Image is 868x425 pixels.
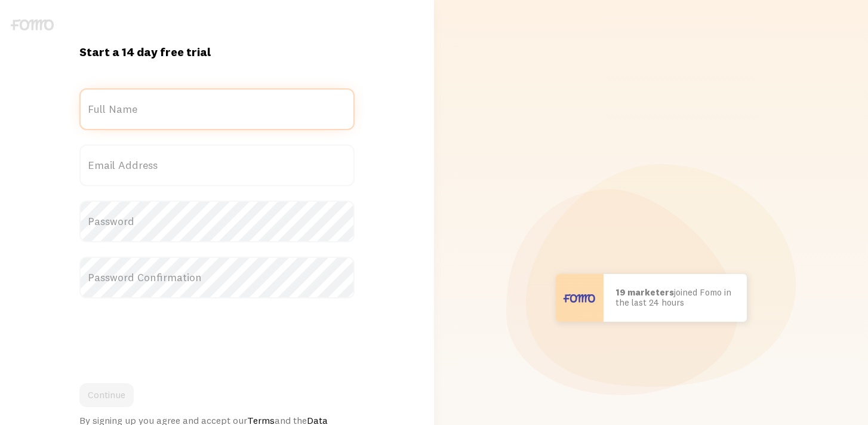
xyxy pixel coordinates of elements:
[556,274,604,322] img: User avatar
[615,287,674,298] b: 19 marketers
[79,144,355,186] label: Email Address
[79,44,355,60] h1: Start a 14 day free trial
[79,257,355,298] label: Password Confirmation
[11,19,54,30] img: fomo-logo-gray-b99e0e8ada9f9040e2984d0d95b3b12da0074ffd48d1e5cb62ac37fc77b0b268.svg
[79,313,261,359] iframe: reCAPTCHA
[79,201,355,242] label: Password
[79,88,355,130] label: Full Name
[615,288,735,307] p: joined Fomo in the last 24 hours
